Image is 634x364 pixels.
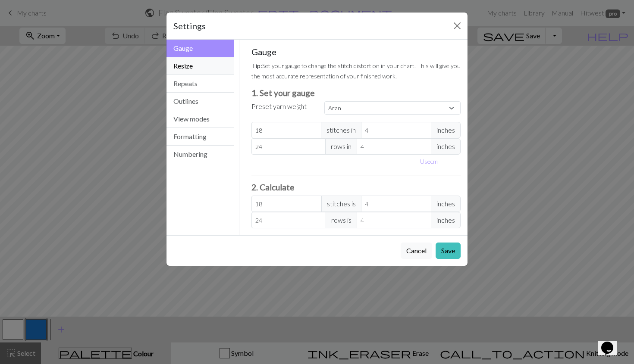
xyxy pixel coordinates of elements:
span: inches [431,196,461,212]
span: inches [431,138,461,155]
h5: Settings [173,19,206,32]
span: stitches in [321,122,361,138]
button: Formatting [166,128,234,146]
button: Usecm [416,155,442,168]
button: Numbering [166,146,234,163]
button: Gauge [166,40,234,57]
button: Close [450,19,464,33]
h5: Gauge [251,47,461,57]
button: Resize [166,57,234,75]
span: rows is [326,212,357,228]
span: rows in [325,138,357,155]
label: Preset yarn weight [251,101,307,112]
small: Set your gauge to change the stitch distortion in your chart. This will give you the most accurat... [251,62,461,80]
iframe: chat widget [598,330,625,355]
h3: 1. Set your gauge [251,88,461,98]
button: Repeats [166,75,234,93]
h3: 2. Calculate [251,182,461,192]
span: inches [431,212,461,228]
button: Cancel [401,243,432,259]
button: View modes [166,110,234,128]
span: stitches is [321,196,361,212]
button: Outlines [166,93,234,110]
button: Save [436,243,461,259]
span: inches [431,122,461,138]
strong: Tip: [251,62,262,69]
